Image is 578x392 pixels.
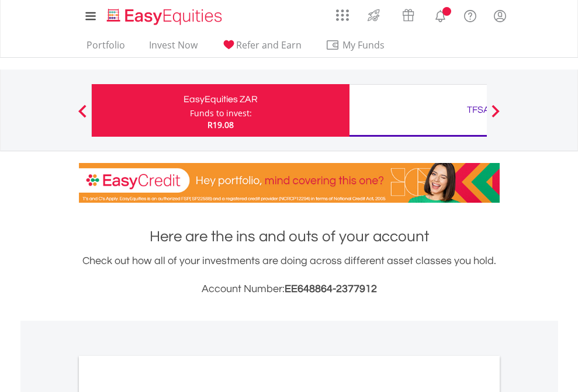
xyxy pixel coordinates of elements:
h1: Here are the ins and outs of your account [79,226,500,247]
span: R19.08 [207,119,234,130]
a: Invest Now [144,39,202,57]
a: My Profile [485,3,515,29]
img: thrive-v2.svg [364,6,383,25]
span: My Funds [326,37,402,53]
div: Check out how all of your investments are doing across different asset classes you hold. [79,253,500,297]
a: AppsGrid [328,3,357,22]
img: vouchers-v2.svg [399,6,418,25]
button: Previous [71,110,94,122]
span: Refer and Earn [236,39,302,51]
a: Portfolio [82,39,130,57]
div: EasyEquities ZAR [99,91,342,107]
img: grid-menu-icon.svg [336,9,349,22]
a: Refer and Earn [217,39,306,57]
a: Vouchers [391,3,425,25]
img: EasyCredit Promotion Banner [79,163,500,203]
a: FAQ's and Support [455,3,485,26]
button: Next [484,110,507,122]
a: Home page [102,3,227,26]
h3: Account Number: [79,281,500,297]
div: Funds to invest: [190,107,252,119]
span: EE648864-2377912 [285,283,377,294]
img: EasyEquities_Logo.png [105,7,227,26]
a: Notifications [425,3,455,26]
